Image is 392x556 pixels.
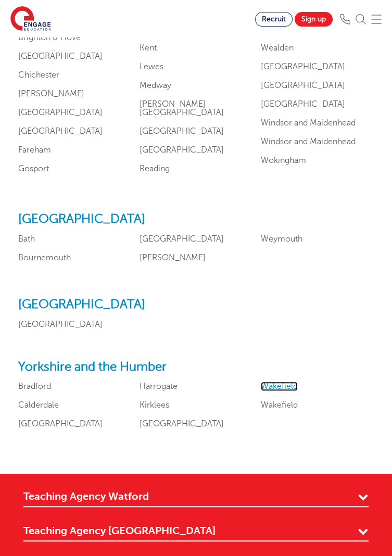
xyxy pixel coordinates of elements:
a: Windsor and Maidenhead [261,137,356,146]
a: [GEOGRAPHIC_DATA] [18,52,103,61]
a: Wokingham [261,156,306,165]
a: [GEOGRAPHIC_DATA] [140,127,224,136]
span: Recruit [262,15,286,23]
a: [GEOGRAPHIC_DATA] [140,419,224,428]
a: Calderdale [18,400,59,410]
a: Bournemouth [18,253,71,262]
h2: [GEOGRAPHIC_DATA] [18,297,374,312]
a: Lewes [140,62,163,71]
h2: Yorkshire and the Humber [18,360,374,375]
img: Search [356,14,366,24]
a: [GEOGRAPHIC_DATA] [261,62,345,71]
a: Windsor and Maidenhead [261,118,356,128]
a: Medway [140,81,171,90]
a: [GEOGRAPHIC_DATA] [18,127,103,136]
a: Weymouth [261,234,302,244]
img: Engage Education [10,6,51,32]
a: Gosport [18,164,49,173]
a: Fareham [18,145,51,155]
a: Kirklees [140,400,169,410]
a: Kent [140,43,157,53]
a: [GEOGRAPHIC_DATA] [140,145,224,155]
a: Wakefield [261,382,298,391]
h2: [GEOGRAPHIC_DATA] [18,212,374,227]
a: Bath [18,234,35,244]
a: Bradford [18,382,51,391]
a: Chichester [18,70,59,80]
a: Teaching Agency Watford [23,489,369,507]
a: Harrogate [140,382,178,391]
a: [GEOGRAPHIC_DATA] [18,320,103,329]
a: [GEOGRAPHIC_DATA] [18,419,103,428]
img: Mobile Menu [371,14,382,24]
a: [PERSON_NAME][GEOGRAPHIC_DATA] [140,99,224,117]
img: Phone [340,14,350,24]
a: Wealden [261,43,294,53]
a: [GEOGRAPHIC_DATA] [261,81,345,90]
a: [PERSON_NAME] [18,89,84,98]
a: [PERSON_NAME] [140,253,206,262]
a: Reading [140,164,170,173]
a: [GEOGRAPHIC_DATA] [261,99,345,109]
a: Recruit [255,12,293,27]
a: [GEOGRAPHIC_DATA] [140,234,224,244]
a: Sign up [295,12,333,27]
a: Teaching Agency [GEOGRAPHIC_DATA] [23,524,369,541]
a: Wakefield [261,400,298,410]
a: [GEOGRAPHIC_DATA] [18,108,103,117]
